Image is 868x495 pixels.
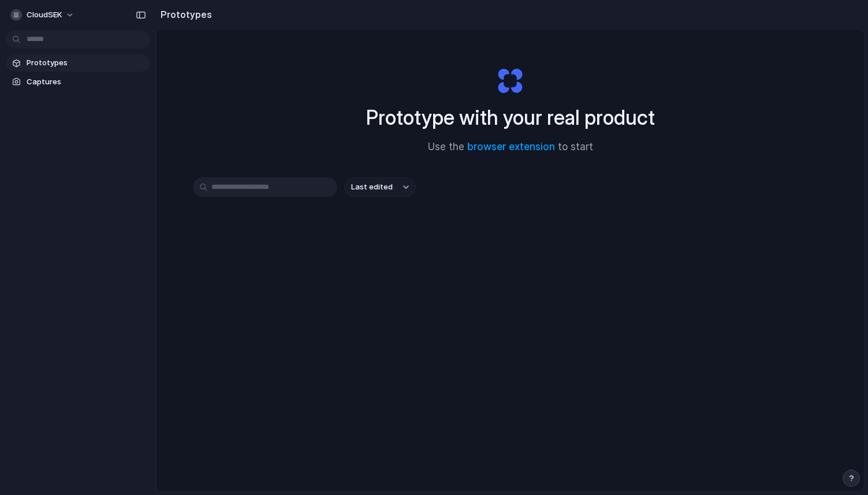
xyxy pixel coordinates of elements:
[6,73,150,91] a: Captures
[366,102,655,133] h1: Prototype with your real product
[6,54,150,72] a: Prototypes
[27,76,146,88] span: Captures
[27,9,62,21] span: CloudSEK
[344,177,416,197] button: Last edited
[156,8,212,21] h2: Prototypes
[428,140,593,155] span: Use the to start
[27,57,146,69] span: Prototypes
[351,181,393,193] span: Last edited
[467,141,555,152] a: browser extension
[6,6,80,24] button: CloudSEK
